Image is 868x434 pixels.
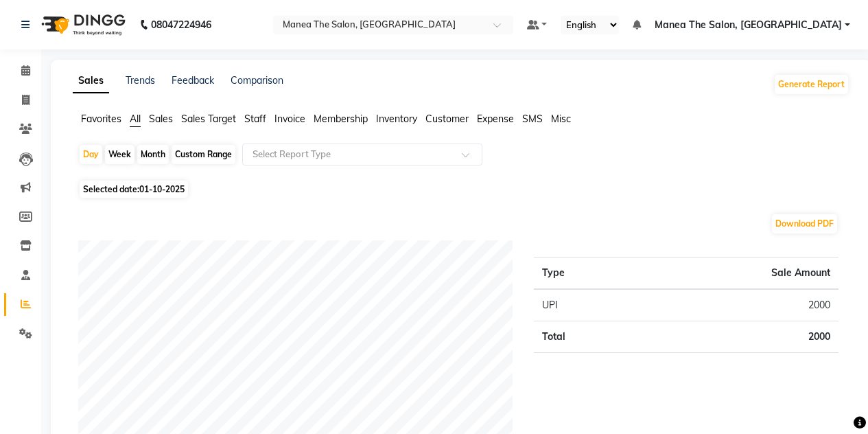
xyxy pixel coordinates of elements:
[130,113,141,125] span: All
[639,258,838,290] th: Sale Amount
[80,181,188,198] span: Selected date:
[534,258,639,290] th: Type
[775,75,848,94] button: Generate Report
[314,113,368,125] span: Membership
[35,5,129,44] img: logo
[172,145,235,164] div: Custom Range
[172,74,214,87] a: Feedback
[139,184,185,194] span: 01-10-2025
[551,113,571,125] span: Misc
[655,18,842,32] span: Manea The Salon, [GEOGRAPHIC_DATA]
[231,74,283,87] a: Comparison
[105,145,134,164] div: Week
[477,113,514,125] span: Expense
[81,113,121,125] span: Favorites
[425,113,469,125] span: Customer
[772,214,837,233] button: Download PDF
[151,5,211,44] b: 08047224946
[137,145,169,164] div: Month
[149,113,173,125] span: Sales
[376,113,417,125] span: Inventory
[126,74,155,87] a: Trends
[522,113,543,125] span: SMS
[534,321,639,353] td: Total
[73,69,109,93] a: Sales
[639,289,838,321] td: 2000
[181,113,236,125] span: Sales Target
[244,113,266,125] span: Staff
[80,145,102,164] div: Day
[639,321,838,353] td: 2000
[534,289,639,321] td: UPI
[274,113,305,125] span: Invoice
